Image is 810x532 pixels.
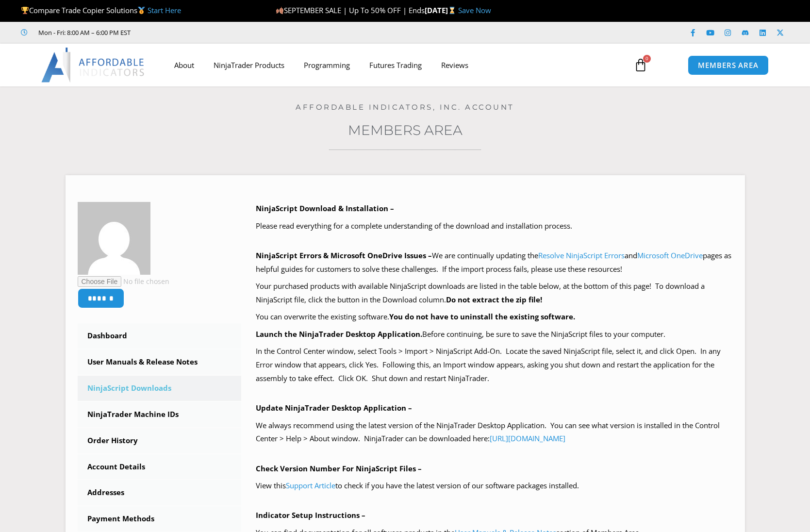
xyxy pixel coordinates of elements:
[78,349,242,375] a: User Manuals & Release Notes
[256,479,733,493] p: View this to check if you have the latest version of our software packages installed.
[78,323,242,349] a: Dashboard
[138,7,145,14] img: 🥇
[21,7,29,14] img: 🏆
[256,464,422,473] b: Check Version Number For NinjaScript Files –
[204,54,294,76] a: NinjaTrader Products
[148,5,181,15] a: Start Here
[619,51,662,79] a: 0
[144,28,290,37] iframe: Customer reviews powered by Trustpilot
[360,54,431,76] a: Futures Trading
[41,48,146,83] img: LogoAI | Affordable Indicators – NinjaTrader
[78,506,242,532] a: Payment Methods
[36,27,131,38] span: Mon - Fri: 8:00 AM – 6:00 PM EST
[490,433,565,443] a: [URL][DOMAIN_NAME]
[348,122,463,138] a: Members Area
[256,280,733,307] p: Your purchased products with available NinjaScript downloads are listed in the table below, at th...
[256,345,733,385] p: In the Control Center window, select Tools > Import > NinjaScript Add-On. Locate the saved NinjaS...
[431,54,478,76] a: Reviews
[286,481,335,490] a: Support Article
[296,102,514,112] a: Affordable Indicators, Inc. Account
[78,402,242,427] a: NinjaTrader Machine IDs
[458,5,491,15] a: Save Now
[165,54,623,76] nav: Menu
[294,54,360,76] a: Programming
[698,62,759,69] span: MEMBERS AREA
[256,329,422,339] b: Launch the NinjaTrader Desktop Application.
[256,403,412,413] b: Update NinjaTrader Desktop Application –
[637,250,703,260] a: Microsoft OneDrive
[275,5,424,15] span: SEPTEMBER SALE | Up To 50% OFF | Ends
[165,54,204,76] a: About
[276,7,283,14] img: 🍂
[78,376,242,401] a: NinjaScript Downloads
[256,203,394,213] b: NinjaScript Download & Installation –
[425,5,458,15] strong: [DATE]
[78,202,150,275] img: 11ade8baaf66b7fcee611f068adbaedc44c77e1b2d11191391b4a9de478cae75
[643,55,651,63] span: 0
[21,5,181,15] span: Compare Trade Copier Solutions
[256,250,432,260] b: NinjaScript Errors & Microsoft OneDrive Issues –
[538,250,625,260] a: Resolve NinjaScript Errors
[688,55,769,75] a: MEMBERS AREA
[78,428,242,453] a: Order History
[389,312,575,321] b: You do not have to uninstall the existing software.
[256,310,733,324] p: You can overwrite the existing software.
[448,7,456,14] img: ⌛
[256,510,365,520] b: Indicator Setup Instructions –
[78,480,242,505] a: Addresses
[256,219,733,233] p: Please read everything for a complete understanding of the download and installation process.
[256,249,733,276] p: We are continually updating the and pages as helpful guides for customers to solve these challeng...
[256,419,733,446] p: We always recommend using the latest version of the NinjaTrader Desktop Application. You can see ...
[446,295,542,304] b: Do not extract the zip file!
[78,454,242,480] a: Account Details
[256,328,733,341] p: Before continuing, be sure to save the NinjaScript files to your computer.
